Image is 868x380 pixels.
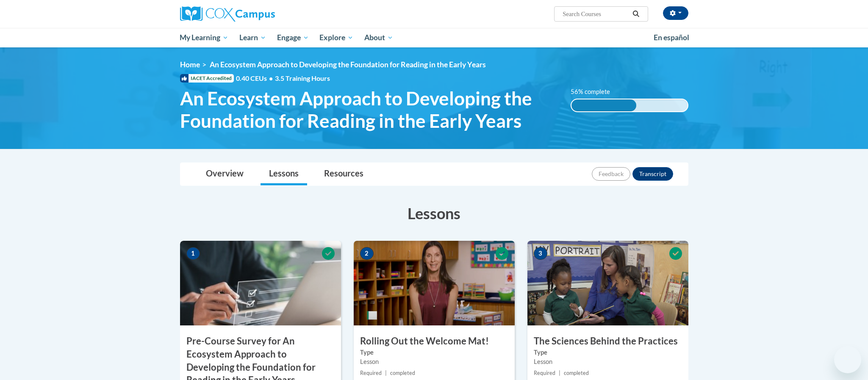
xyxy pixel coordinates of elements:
[632,167,673,181] button: Transcript
[180,60,200,69] a: Home
[654,33,689,42] span: En español
[180,6,341,22] a: Cox Campus
[385,370,387,376] span: |
[648,29,695,47] a: En español
[234,28,272,47] a: Learn
[534,348,682,357] label: Type
[359,28,399,47] a: About
[592,167,630,181] button: Feedback
[180,87,558,132] span: An Ecosystem Approach to Developing the Foundation for Reading in the Early Years
[663,6,688,20] button: Account Settings
[239,33,266,43] span: Learn
[534,247,547,260] span: 3
[167,28,701,47] div: Main menu
[314,28,359,47] a: Explore
[527,241,688,325] img: Course Image
[354,241,515,325] img: Course Image
[272,28,314,47] a: Engage
[571,99,636,111] div: 56% complete
[559,370,560,376] span: |
[564,370,589,376] span: completed
[316,163,372,185] a: Resources
[390,370,415,376] span: completed
[534,357,682,366] div: Lesson
[180,74,234,83] span: IACET Accredited
[210,60,486,69] span: An Ecosystem Approach to Developing the Foundation for Reading in the Early Years
[360,348,508,357] label: Type
[360,357,508,366] div: Lesson
[527,335,688,348] h3: The Sciences Behind the Practices
[277,33,309,43] span: Engage
[562,9,630,19] input: Search Courses
[180,33,228,43] span: My Learning
[175,28,234,47] a: My Learning
[834,346,861,373] iframe: Button to launch messaging window
[360,370,382,376] span: Required
[319,33,353,43] span: Explore
[269,74,273,82] span: •
[354,335,515,348] h3: Rolling Out the Welcome Mat!
[236,74,275,83] span: 0.40 CEUs
[360,247,374,260] span: 2
[571,87,619,96] label: 56% complete
[180,203,688,224] h3: Lessons
[197,163,252,185] a: Overview
[364,33,393,43] span: About
[275,74,330,82] span: 3.5 Training Hours
[180,6,275,22] img: Cox Campus
[630,9,642,19] button: Search
[261,163,307,185] a: Lessons
[534,370,555,376] span: Required
[186,247,200,260] span: 1
[180,241,341,325] img: Course Image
